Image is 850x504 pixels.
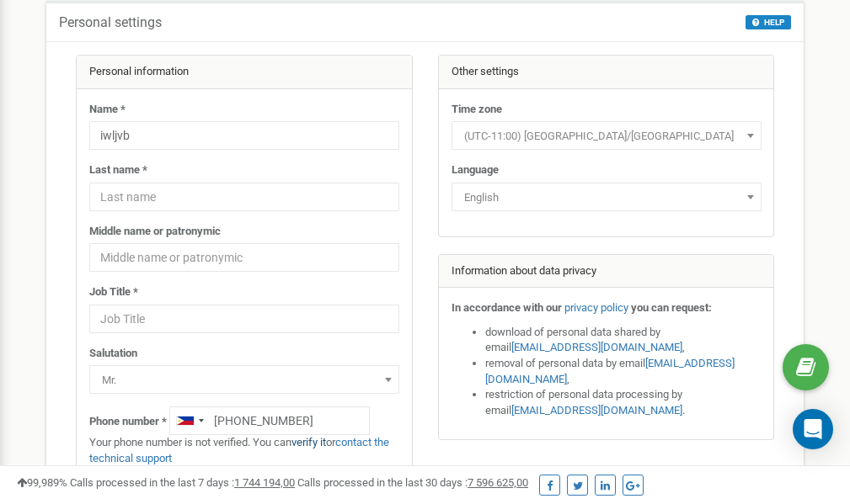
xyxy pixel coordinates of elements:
[89,414,167,430] label: Phone number *
[89,121,399,150] input: Name
[439,56,774,89] div: Other settings
[17,476,67,489] span: 99,989%
[452,121,762,150] span: (UTC-11:00) Pacific/Midway
[485,356,762,387] li: removal of personal data by email ,
[89,305,399,333] input: Job Title
[89,243,399,272] input: Middle name or patronymic
[169,406,370,435] input: +1-800-555-55-55
[793,409,833,449] div: Open Intercom Messenger
[89,436,389,464] a: contact the technical support
[457,186,756,210] span: English
[234,476,295,489] u: 1 744 194,00
[457,125,756,148] span: (UTC-11:00) Pacific/Midway
[746,15,791,29] button: HELP
[89,162,147,178] label: Last name *
[89,284,138,300] label: Job Title *
[89,435,399,466] p: Your phone number is not verified. You can or
[564,301,628,314] a: privacy policy
[468,476,528,489] u: 7 596 625,00
[511,404,682,416] a: [EMAIL_ADDRESS][DOMAIN_NAME]
[59,15,162,30] h5: Personal settings
[631,301,712,314] strong: you can request:
[89,102,126,118] label: Name *
[511,341,682,353] a: [EMAIL_ADDRESS][DOMAIN_NAME]
[291,436,326,448] a: verify it
[452,183,762,211] span: English
[452,102,502,118] label: Time zone
[77,56,412,89] div: Personal information
[485,357,735,385] a: [EMAIL_ADDRESS][DOMAIN_NAME]
[89,224,221,240] label: Middle name or patronymic
[297,476,528,489] span: Calls processed in the last 30 days :
[485,325,762,356] li: download of personal data shared by email ,
[89,346,137,362] label: Salutation
[95,369,393,392] span: Mr.
[452,162,499,178] label: Language
[439,255,774,289] div: Information about data privacy
[70,476,295,489] span: Calls processed in the last 7 days :
[452,301,562,314] strong: In accordance with our
[89,365,399,394] span: Mr.
[485,387,762,418] li: restriction of personal data processing by email .
[89,183,399,211] input: Last name
[170,407,209,434] div: Telephone country code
